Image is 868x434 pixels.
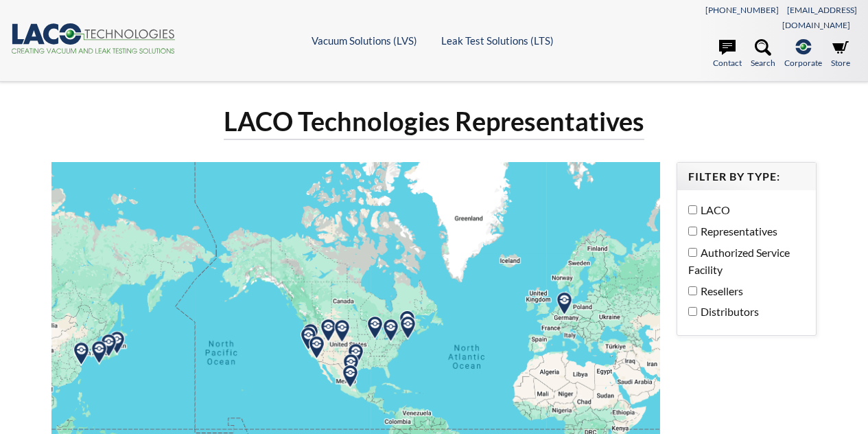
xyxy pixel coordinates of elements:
a: [PHONE_NUMBER] [705,5,779,15]
label: Authorized Service Facility [688,244,798,279]
input: Authorized Service Facility [688,248,697,257]
a: Search [751,39,775,69]
span: Corporate [784,56,822,69]
input: Representatives [688,227,697,236]
a: Store [831,39,850,69]
h4: Filter by Type: [688,170,805,184]
input: Distributors [688,307,697,316]
label: LACO [688,201,798,219]
a: Leak Test Solutions (LTS) [441,34,554,47]
a: Contact [713,39,742,69]
label: Resellers [688,282,798,300]
input: LACO [688,205,697,214]
label: Representatives [688,222,798,240]
input: Resellers [688,286,697,295]
h1: LACO Technologies Representatives [224,104,644,139]
a: [EMAIL_ADDRESS][DOMAIN_NAME] [782,5,857,30]
a: Vacuum Solutions (LVS) [312,34,417,47]
label: Distributors [688,303,798,321]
